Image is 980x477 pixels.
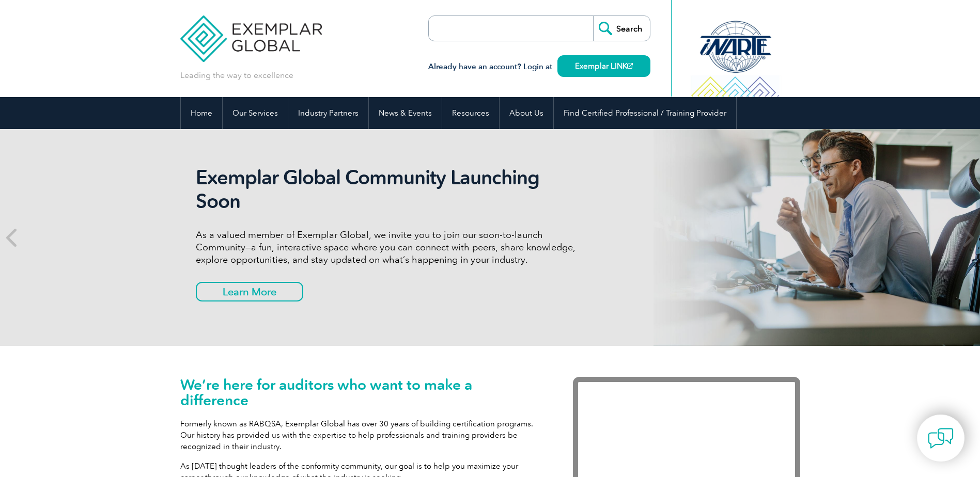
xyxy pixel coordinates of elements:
[180,70,293,81] p: Leading the way to excellence
[180,377,542,408] h1: We’re here for auditors who want to make a difference
[557,55,650,77] a: Exemplar LINK
[196,229,583,266] p: As a valued member of Exemplar Global, we invite you to join our soon-to-launch Community—a fun, ...
[196,166,583,213] h2: Exemplar Global Community Launching Soon
[196,282,303,301] a: Learn More
[428,60,650,73] h3: Already have an account? Login at
[627,63,633,69] img: open_square.png
[554,97,736,129] a: Find Certified Professional / Training Provider
[180,418,542,452] p: Formerly known as RABQSA, Exemplar Global has over 30 years of building certification programs. O...
[288,97,368,129] a: Industry Partners
[442,97,499,129] a: Resources
[369,97,442,129] a: News & Events
[593,16,650,41] input: Search
[223,97,288,129] a: Our Services
[928,425,954,451] img: contact-chat.png
[181,97,222,129] a: Home
[500,97,553,129] a: About Us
